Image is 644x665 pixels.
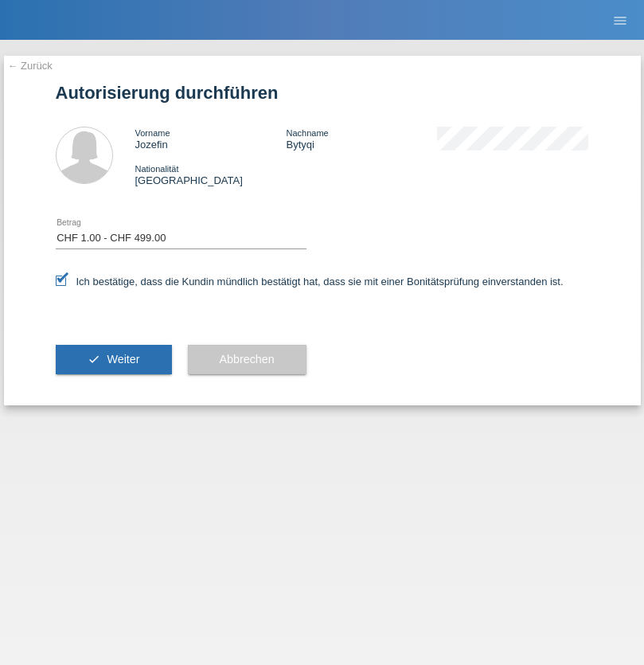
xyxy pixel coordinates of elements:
[56,345,172,375] button: check Weiter
[88,353,100,366] i: check
[286,127,437,151] div: Bytyqi
[286,128,328,138] span: Nachname
[612,13,628,29] i: menu
[135,128,170,138] span: Vorname
[220,353,275,366] span: Abbrechen
[135,127,287,151] div: Jozefin
[135,164,179,174] span: Nationalität
[56,276,564,288] label: Ich bestätige, dass die Kundin mündlich bestätigt hat, dass sie mit einer Bonitätsprüfung einvers...
[188,345,306,375] button: Abbrechen
[8,60,53,72] a: ← Zurück
[56,83,589,103] h1: Autorisierung durchführen
[107,353,139,366] span: Weiter
[135,162,287,186] div: [GEOGRAPHIC_DATA]
[604,15,636,25] a: menu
